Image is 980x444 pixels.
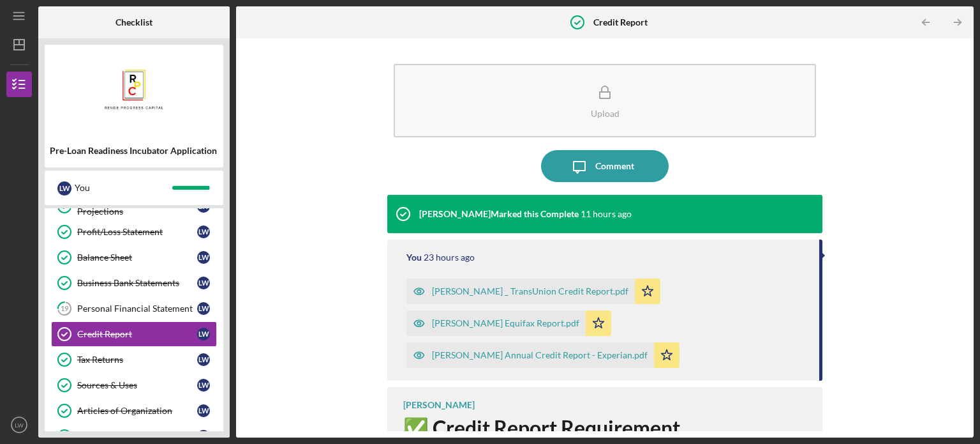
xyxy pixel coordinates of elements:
[197,353,210,366] div: L W
[50,146,218,156] div: Pre-Loan Readiness Incubator Application
[77,303,197,314] div: Personal Financial Statement
[51,347,217,372] a: Tax ReturnsLW
[77,227,197,237] div: Profit/Loss Statement
[403,400,475,410] div: [PERSON_NAME]
[541,150,669,182] button: Comment
[406,252,422,263] div: You
[197,430,210,443] div: L W
[406,310,611,336] button: [PERSON_NAME] Equifax Report.pdf
[115,17,152,27] b: Checklist
[197,251,210,264] div: L W
[197,277,210,289] div: L W
[432,286,628,296] div: [PERSON_NAME] _ TransUnion Credit Report.pdf
[45,51,223,128] img: Product logo
[197,302,210,315] div: L W
[403,417,810,440] h1: ✅ Credit Report Requirement
[51,219,217,245] a: Profit/Loss StatementLW
[77,380,197,390] div: Sources & Uses
[51,245,217,270] a: Balance SheetLW
[15,422,24,429] text: LW
[51,321,217,347] a: Credit ReportLW
[6,412,32,438] button: LW
[595,150,634,182] div: Comment
[77,355,197,365] div: Tax Returns
[51,398,217,424] a: Articles of OrganizationLW
[51,372,217,398] a: Sources & UsesLW
[51,270,217,296] a: Business Bank StatementsLW
[432,350,648,360] div: [PERSON_NAME] Annual Credit Report - Experian.pdf
[419,209,579,219] div: [PERSON_NAME] Marked this Complete
[77,329,197,339] div: Credit Report
[57,181,71,195] div: L W
[581,209,632,219] time: 2025-10-07 14:03
[424,252,475,263] time: 2025-10-07 02:55
[406,342,679,368] button: [PERSON_NAME] Annual Credit Report - Experian.pdf
[197,379,210,392] div: L W
[61,305,69,313] tspan: 19
[197,328,210,341] div: L W
[591,109,620,118] div: Upload
[593,17,648,27] b: Credit Report
[51,296,217,321] a: 19Personal Financial StatementLW
[77,406,197,416] div: Articles of Organization
[406,279,660,304] button: [PERSON_NAME] _ TransUnion Credit Report.pdf
[75,177,172,199] div: You
[394,64,816,137] button: Upload
[197,226,210,238] div: L W
[197,404,210,417] div: L W
[432,318,579,328] div: [PERSON_NAME] Equifax Report.pdf
[77,252,197,263] div: Balance Sheet
[77,278,197,288] div: Business Bank Statements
